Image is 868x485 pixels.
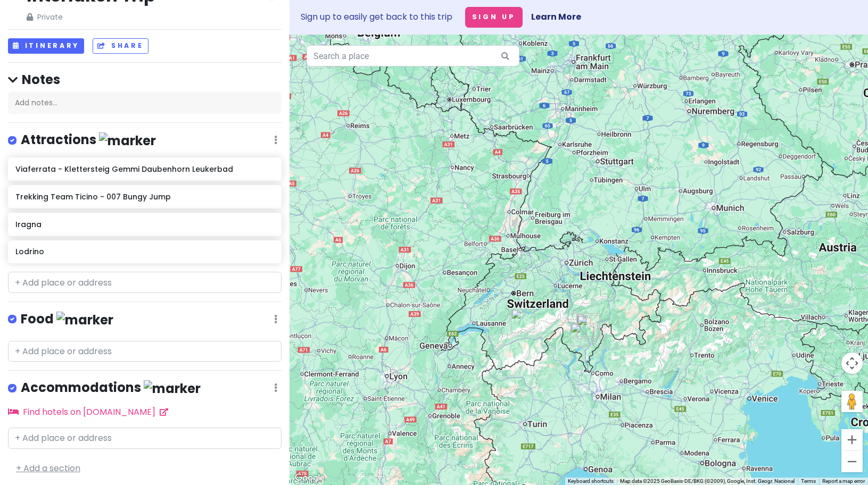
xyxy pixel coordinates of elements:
[292,471,327,485] a: Open this area in Google Maps (opens a new window)
[21,379,201,397] h4: Accommodations
[15,192,274,202] h6: Trekking Team Ticino - 007 Bungy Jump
[307,45,519,66] input: Search a place
[99,132,156,149] img: marker
[571,323,594,346] div: Trekking Team Ticino - 007 Bungy Jump
[15,164,274,174] h6: Viaferrata - Klettersteig Gemmi Daubenhorn Leukerbad
[15,220,274,229] h6: Iragna
[577,315,600,339] div: Lodrino
[15,247,274,256] h6: Lodrino
[56,312,113,328] img: marker
[841,353,863,374] button: Map camera controls
[531,11,581,23] a: Learn More
[16,462,80,474] a: + Add a section
[8,341,282,362] input: + Add place or address
[511,309,534,332] div: Viaferrata - Klettersteig Gemmi Daubenhorn Leukerbad
[801,478,816,484] a: Terms (opens in new tab)
[21,131,156,149] h4: Attractions
[292,471,327,485] img: Google
[8,428,282,449] input: + Add place or address
[8,406,168,418] a: Find hotels on [DOMAIN_NAME]
[841,429,863,450] button: Zoom in
[8,272,282,293] input: + Add place or address
[8,71,282,88] h4: Notes
[93,38,148,54] button: Share
[144,380,201,397] img: marker
[465,7,523,28] button: Sign Up
[841,391,863,412] button: Drag Pegman onto the map to open Street View
[576,313,600,337] div: Iragna
[568,478,614,485] button: Keyboard shortcuts
[822,478,865,484] a: Report a map error
[841,451,863,472] button: Zoom out
[8,38,84,54] button: Itinerary
[8,92,282,114] div: Add notes...
[620,478,795,484] span: Map data ©2025 GeoBasis-DE/BKG (©2009), Google, Inst. Geogr. Nacional
[27,11,155,23] span: Private
[21,311,113,328] h4: Food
